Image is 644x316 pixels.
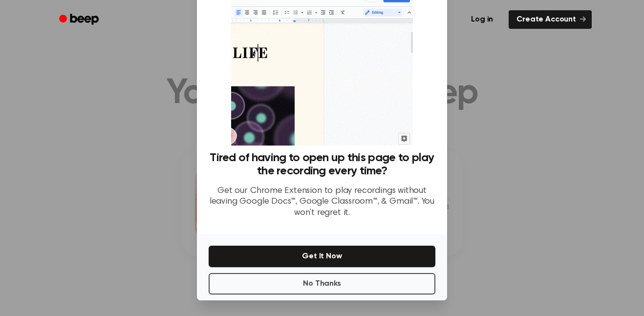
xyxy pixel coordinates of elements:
button: Get It Now [209,246,435,267]
a: Create Account [509,10,592,29]
p: Get our Chrome Extension to play recordings without leaving Google Docs™, Google Classroom™, & Gm... [209,186,435,219]
a: Log in [461,8,503,31]
button: No Thanks [209,273,435,295]
a: Beep [52,10,107,29]
h3: Tired of having to open up this page to play the recording every time? [209,151,435,178]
